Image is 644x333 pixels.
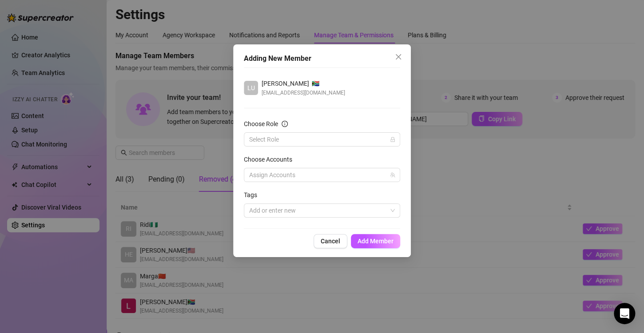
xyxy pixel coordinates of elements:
span: Add Member [358,238,394,245]
span: team [390,172,395,178]
span: lock [390,137,395,142]
div: Open Intercom Messenger [614,303,635,324]
button: Add Member [351,234,400,248]
label: Choose Accounts [244,155,298,164]
span: Close [391,53,405,60]
span: Cancel [321,238,340,245]
label: Tags [244,190,263,200]
button: Close [391,50,405,64]
span: LU [247,83,255,93]
div: 🇿🇦 [262,79,345,88]
span: [EMAIL_ADDRESS][DOMAIN_NAME] [262,88,345,97]
span: close [395,53,402,60]
div: Choose Role [244,119,278,129]
div: Adding New Member [244,53,400,64]
span: [PERSON_NAME] [262,79,309,88]
button: Cancel [314,234,347,248]
span: info-circle [282,121,288,127]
